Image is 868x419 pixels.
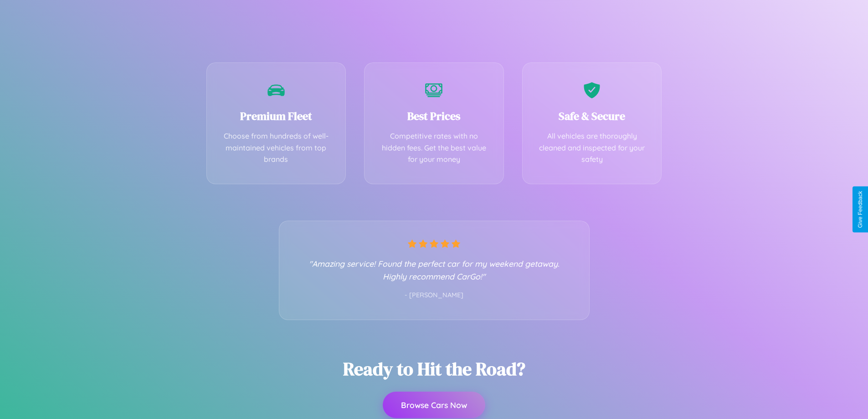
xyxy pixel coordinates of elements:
button: Browse Cars Now [383,392,485,418]
p: - [PERSON_NAME] [298,290,571,301]
p: Choose from hundreds of well-maintained vehicles from top brands [221,130,332,166]
p: All vehicles are thoroughly cleaned and inspected for your safety [536,130,648,166]
h2: Ready to Hit the Road? [343,357,525,381]
h3: Best Prices [378,109,490,124]
p: "Amazing service! Found the perfect car for my weekend getaway. Highly recommend CarGo!" [298,257,571,283]
div: Give Feedback [857,191,863,228]
h3: Premium Fleet [221,109,332,124]
p: Competitive rates with no hidden fees. Get the best value for your money [378,130,490,166]
h3: Safe & Secure [536,109,648,124]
